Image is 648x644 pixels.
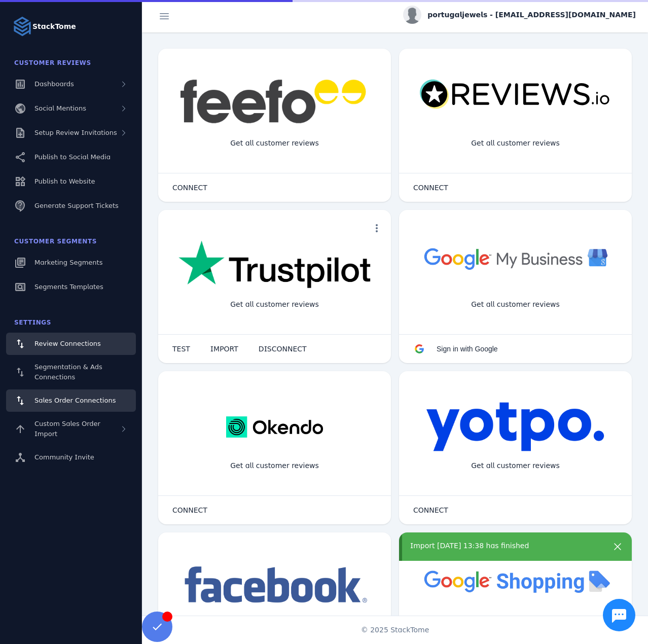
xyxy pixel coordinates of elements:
span: Review Connections [34,340,101,347]
span: Customer Reviews [14,59,91,66]
span: Customer Segments [14,238,97,245]
span: CONNECT [172,507,207,514]
div: Get all customer reviews [222,452,327,479]
div: Import Products from Google [455,614,575,640]
div: Import [DATE] 13:38 has finished [410,541,602,551]
button: CONNECT [403,500,458,520]
img: feefo.png [178,79,371,124]
img: okendo.webp [226,402,323,452]
button: IMPORT [200,339,248,359]
button: CONNECT [162,500,218,520]
span: Custom Sales Order Import [34,420,100,438]
img: trustpilot.png [178,240,371,290]
span: IMPORT [210,345,238,352]
img: yotpo.png [426,402,605,452]
button: DISCONNECT [248,339,317,359]
span: CONNECT [413,507,448,514]
button: more [367,218,387,238]
a: Segmentation & Ads Connections [6,357,136,387]
a: Generate Support Tickets [6,195,136,217]
button: CONNECT [162,177,218,198]
div: Get all customer reviews [222,130,327,157]
span: TEST [172,345,190,352]
a: Publish to Website [6,170,136,193]
span: Sales Order Connections [34,397,116,404]
button: CONNECT [403,177,458,198]
span: © 2025 StackTome [361,625,429,635]
div: Get all customer reviews [463,452,568,479]
div: Get all customer reviews [463,291,568,318]
span: Setup Review Invitations [34,129,117,136]
button: portugaljewels - [EMAIL_ADDRESS][DOMAIN_NAME] [403,6,636,24]
a: Review Connections [6,333,136,355]
button: Sign in with Google [403,339,508,359]
img: googlebusiness.png [419,240,611,276]
a: Community Invite [6,446,136,469]
strong: StackTome [32,21,76,32]
a: Sales Order Connections [6,389,136,412]
span: Publish to Website [34,177,95,185]
button: TEST [162,339,200,359]
button: more [607,541,628,561]
span: Segments Templates [34,283,103,291]
span: Publish to Social Media [34,153,111,161]
a: Marketing Segments [6,252,136,274]
span: DISCONNECT [259,345,307,352]
img: Logo image [12,16,32,37]
span: CONNECT [413,184,448,191]
img: googleshopping.png [419,563,611,599]
span: Marketing Segments [34,259,102,266]
div: Get all customer reviews [222,291,327,318]
img: facebook.png [178,563,371,608]
span: Sign in with Google [437,345,498,353]
img: profile.jpg [403,6,421,24]
img: reviewsio.svg [419,79,611,110]
span: portugaljewels - [EMAIL_ADDRESS][DOMAIN_NAME] [427,10,636,20]
span: Settings [14,319,51,326]
span: CONNECT [172,184,207,191]
div: Get all customer reviews [463,130,568,157]
span: Segmentation & Ads Connections [34,363,102,381]
span: Dashboards [34,80,74,88]
span: Social Mentions [34,104,86,112]
span: Community Invite [34,453,94,461]
a: Publish to Social Media [6,146,136,168]
a: Segments Templates [6,276,136,298]
span: Generate Support Tickets [34,202,119,209]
